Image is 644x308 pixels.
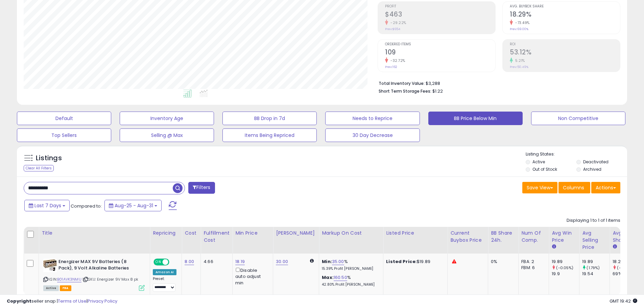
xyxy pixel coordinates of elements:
span: $1.22 [432,88,443,94]
div: FBM: 6 [521,265,544,271]
p: Listing States: [526,151,627,158]
div: Disable auto adjust min [235,266,268,286]
small: Avg Win Price. [552,244,556,250]
span: Ordered Items [385,43,495,46]
label: Out of Stock [532,166,557,172]
a: 30.00 [276,258,288,265]
span: OFF [168,259,179,265]
small: (-0.05%) [556,265,573,270]
button: Save View [522,182,557,193]
small: Prev: 69.00% [510,27,528,31]
div: Avg BB Share [613,230,637,244]
div: Num of Comp. [521,230,546,244]
div: Current Buybox Price [450,230,485,244]
div: 0% [491,259,513,265]
b: Min: [322,258,332,265]
small: Prev: 162 [385,65,397,69]
div: Cost [185,230,198,237]
button: Needs to Reprice [325,112,420,125]
span: Last 7 Days [34,202,61,209]
span: All listings currently available for purchase on Amazon [43,285,59,291]
div: % [322,259,378,271]
div: Listed Price [386,230,445,237]
li: $3,288 [379,79,615,87]
small: -73.49% [513,20,530,25]
b: Energizer MAX 9V Batteries (8 Pack), 9 Volt Alkaline Batteries [58,259,141,273]
b: Total Inventory Value: [379,80,425,86]
span: Profit [385,5,495,8]
button: Selling @ Max [120,128,214,142]
button: 30 Day Decrease [325,128,420,142]
button: Inventory Age [120,112,214,125]
small: Prev: $654 [385,27,400,31]
button: Non Competitive [531,112,625,125]
small: (1.79%) [587,265,600,270]
label: Deactivated [583,159,609,165]
b: Max: [322,274,334,281]
img: 51zLZ4GhwxL._SL40_.jpg [43,259,57,272]
button: Items Being Repriced [222,128,317,142]
small: 5.21% [513,58,525,63]
b: Listed Price: [386,258,417,265]
div: BB Share 24h. [491,230,516,244]
button: Columns [558,182,590,193]
span: Compared to: [71,203,102,209]
div: Avg Win Price [552,230,576,244]
button: Last 7 Days [24,200,70,211]
div: 69% [613,271,640,277]
div: Markup on Cost [322,230,380,237]
div: 19.89 [582,259,610,265]
div: Displaying 1 to 1 of 1 items [567,217,620,224]
th: The percentage added to the cost of goods (COGS) that forms the calculator for Min & Max prices. [319,227,383,254]
button: BB Drop in 7d [222,112,317,125]
div: Preset: [153,277,176,292]
small: Avg BB Share. [613,244,617,250]
small: (-73.49%) [617,265,636,270]
span: ROI [510,43,620,46]
span: ON [154,259,163,265]
div: % [322,275,378,287]
button: Top Sellers [17,128,111,142]
a: Privacy Policy [88,298,117,304]
div: 19.54 [582,271,610,277]
div: 19.9 [552,271,579,277]
h2: $463 [385,10,495,20]
a: Terms of Use [58,298,87,304]
a: B01AVK3NMU [57,277,81,282]
small: -29.22% [388,20,406,25]
button: BB Price Below Min [428,112,523,125]
div: $19.89 [386,259,442,265]
b: Short Term Storage Fees: [379,88,431,94]
div: Fulfillment Cost [204,230,230,244]
div: Title [42,230,147,237]
label: Active [532,159,545,165]
a: 160.50 [334,274,347,281]
small: -32.72% [388,58,405,63]
div: 18.29% [613,259,640,265]
div: Amazon AI [153,269,176,275]
small: Prev: 50.49% [510,65,528,69]
div: seller snap | | [7,298,117,305]
div: 4.66 [204,259,227,265]
div: FBA: 2 [521,259,544,265]
h5: Listings [36,153,62,163]
span: Avg. Buybox Share [510,5,620,8]
h2: 53.12% [510,48,620,57]
div: 19.89 [552,259,579,265]
span: | SKU: Energizer 9V Max 8 pk [82,277,139,282]
button: Aug-25 - Aug-31 [104,200,162,211]
div: Min Price [235,230,270,237]
div: [PERSON_NAME] [276,230,316,237]
button: Default [17,112,111,125]
div: Repricing [153,230,179,237]
p: 42.80% Profit [PERSON_NAME] [322,282,378,287]
div: Avg Selling Price [582,230,607,251]
span: FBA [60,285,71,291]
a: 18.19 [235,258,245,265]
h2: 109 [385,48,495,57]
label: Archived [583,166,601,172]
div: ASIN: [43,259,145,290]
p: 15.39% Profit [PERSON_NAME] [322,266,378,271]
a: 35.00 [332,258,344,265]
span: 2025-09-8 19:42 GMT [610,298,637,304]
